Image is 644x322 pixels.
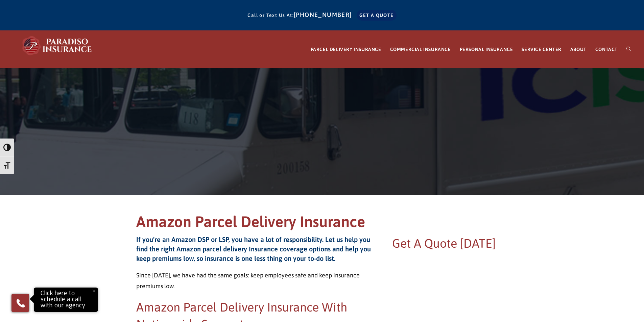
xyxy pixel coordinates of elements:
img: Paradiso Insurance [20,35,95,56]
a: SERVICE CENTER [517,31,566,68]
a: PERSONAL INSURANCE [455,31,518,68]
h2: Get A Quote [DATE] [392,235,508,252]
p: Click here to schedule a call with our agency [35,289,96,310]
span: PERSONAL INSURANCE [460,47,513,52]
a: COMMERCIAL INSURANCE [386,31,455,68]
img: Phone icon [15,298,26,308]
span: CONTACT [595,47,618,52]
strong: If you’re an Amazon DSP or LSP, you have a lot of responsibility. Let us help you find the right ... [136,236,371,262]
a: PARCEL DELIVERY INSURANCE [306,31,386,68]
a: GET A QUOTE [357,10,396,21]
a: ABOUT [566,31,591,68]
span: PARCEL DELIVERY INSURANCE [311,47,381,52]
button: Close [86,283,101,298]
span: SERVICE CENTER [522,47,561,52]
a: [PHONE_NUMBER] [294,11,355,18]
h1: Amazon Parcel Delivery Insurance [136,212,508,235]
p: Since [DATE], we have had the same goals: keep employees safe and keep insurance premiums low. [136,270,381,292]
span: ABOUT [570,47,587,52]
a: CONTACT [591,31,622,68]
span: COMMERCIAL INSURANCE [390,47,451,52]
span: Call or Text Us At: [247,13,294,18]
